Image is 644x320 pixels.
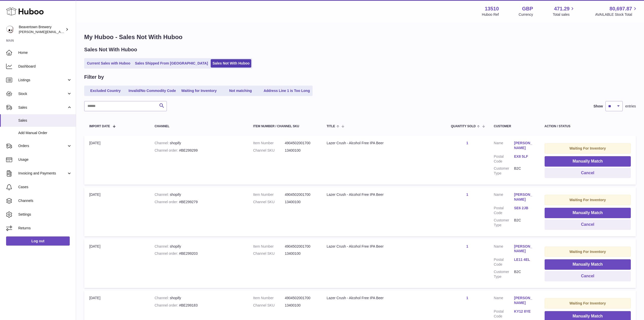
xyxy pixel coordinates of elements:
[84,239,150,288] td: [DATE]
[155,141,170,145] strong: Channel
[285,303,316,308] dd: 13400100
[6,236,70,246] a: Log out
[253,200,285,204] dt: Channel SKU
[155,244,170,248] strong: Channel
[253,296,285,300] dt: Item Number
[514,296,534,305] a: [PERSON_NAME]
[569,301,606,305] strong: Waiting For Inventory
[155,193,170,197] strong: Channel
[494,141,514,152] dt: Name
[327,125,335,128] span: Title
[155,296,170,300] strong: Channel
[514,244,534,254] a: [PERSON_NAME]
[285,296,316,300] dd: 4904502001700
[569,198,606,202] strong: Waiting For Inventory
[494,244,514,255] dt: Name
[133,59,210,68] a: Sales Shipped From [GEOGRAPHIC_DATA]
[18,91,67,96] span: Stock
[85,59,132,68] a: Current Sales with Huboo
[545,259,631,270] button: Manually Match
[285,200,316,204] dd: 13400100
[545,156,631,167] button: Manually Match
[18,157,72,162] span: Usage
[545,219,631,230] button: Cancel
[545,125,631,128] div: Action / Status
[253,244,285,249] dt: Item Number
[595,12,638,17] span: AVAILABLE Stock Total
[155,244,243,249] div: shopify
[18,171,67,176] span: Invoicing and Payments
[155,148,243,153] div: #BE299299
[84,187,150,236] td: [DATE]
[18,78,67,83] span: Listings
[19,30,129,34] span: [PERSON_NAME][EMAIL_ADDRESS][PERSON_NAME][DOMAIN_NAME]
[285,148,316,153] dd: 13400100
[553,12,575,17] span: Total sales
[327,192,441,197] div: Lazer Crush - Alcohol Free IPA Beer
[6,26,14,33] img: Matthew.McCormack@beavertownbrewery.co.uk
[84,46,137,53] h2: Sales Not With Huboo
[85,87,126,95] a: Excluded Country
[18,118,72,123] span: Sales
[285,251,316,256] dd: 13400100
[514,192,534,202] a: [PERSON_NAME]
[327,141,441,146] div: Lazer Crush - Alcohol Free IPA Beer
[155,200,179,204] strong: Channel order
[451,125,476,128] span: Quantity Sold
[514,206,534,211] a: SE6 2JB
[514,154,534,159] a: EX8 5LF
[262,87,312,95] a: Address Line 1 is Too Long
[327,296,441,300] div: Lazer Crush - Alcohol Free IPA Beer
[155,251,179,255] strong: Channel order
[18,198,72,203] span: Channels
[569,250,606,254] strong: Waiting For Inventory
[625,104,636,109] span: entries
[18,185,72,189] span: Cases
[514,141,534,150] a: [PERSON_NAME]
[485,5,499,12] strong: 13510
[595,5,638,17] a: 80,697.87 AVAILABLE Stock Total
[514,269,534,279] dd: B2C
[482,12,499,17] div: Huboo Ref
[610,5,632,12] span: 80,697.87
[285,141,316,146] dd: 4904502001700
[466,296,468,300] a: 1
[466,193,468,197] a: 1
[18,143,67,148] span: Orders
[494,154,514,164] dt: Postal Code
[220,87,261,95] a: Not matching
[494,192,514,203] dt: Name
[285,192,316,197] dd: 4904502001700
[494,309,514,319] dt: Postal Code
[18,105,67,110] span: Sales
[514,166,534,176] dd: B2C
[553,5,575,17] a: 471.29 Total sales
[127,87,178,95] a: Invalid/No Commodity Code
[594,104,603,109] label: Show
[211,59,251,68] a: Sales Not With Huboo
[155,296,243,300] div: shopify
[253,141,285,146] dt: Item Number
[554,5,569,12] span: 471.29
[514,257,534,262] a: LE11 4EL
[494,206,514,215] dt: Postal Code
[494,296,514,307] dt: Name
[18,64,72,69] span: Dashboard
[494,218,514,228] dt: Customer Type
[155,192,243,197] div: shopify
[466,244,468,248] a: 1
[327,244,441,249] div: Lazer Crush - Alcohol Free IPA Beer
[84,74,104,81] h2: Filter by
[155,303,179,307] strong: Channel order
[84,136,150,185] td: [DATE]
[18,212,72,217] span: Settings
[155,303,243,308] div: #BE299183
[514,218,534,228] dd: B2C
[569,146,606,150] strong: Waiting For Inventory
[155,148,179,152] strong: Channel order
[155,200,243,204] div: #BE299279
[494,257,514,267] dt: Postal Code
[494,269,514,279] dt: Customer Type
[545,271,631,281] button: Cancel
[155,251,243,256] div: #BE299203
